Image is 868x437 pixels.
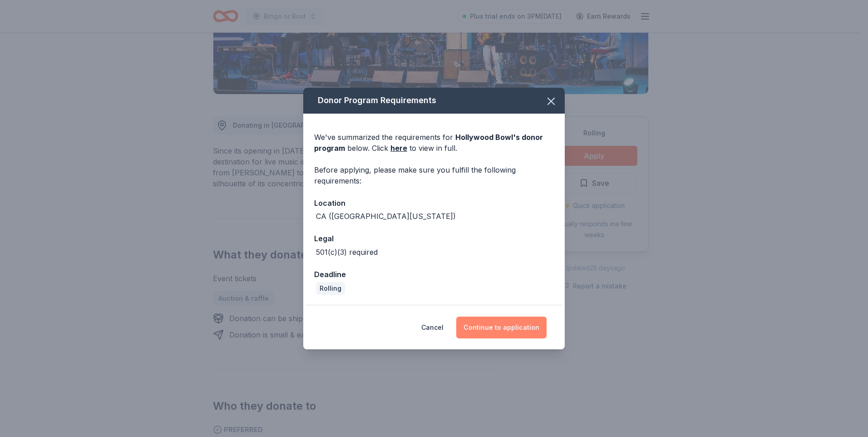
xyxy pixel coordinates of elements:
div: Donor Program Requirements [303,88,565,114]
div: Before applying, please make sure you fulfill the following requirements: [314,164,554,186]
button: Continue to application [456,317,547,338]
div: Rolling [316,282,345,295]
div: Deadline [314,268,554,280]
div: Legal [314,233,554,244]
a: here [390,143,407,154]
div: 501(c)(3) required [316,247,378,258]
div: We've summarized the requirements for below. Click to view in full. [314,132,554,154]
div: Location [314,197,554,209]
div: CA ([GEOGRAPHIC_DATA][US_STATE]) [316,211,456,222]
button: Cancel [421,317,444,338]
